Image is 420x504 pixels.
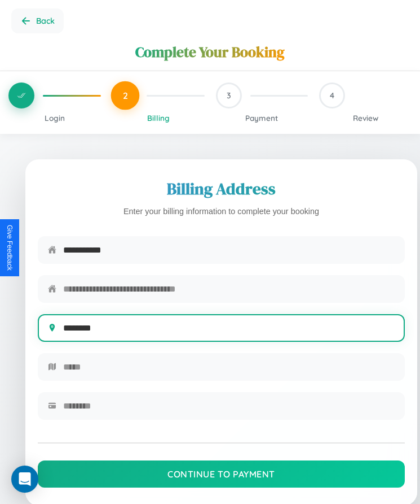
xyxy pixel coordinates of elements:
span: 4 [330,90,334,101]
h2: Billing Address [38,177,405,200]
span: Payment [245,113,278,123]
h1: Complete Your Booking [135,42,285,62]
p: Enter your billing information to complete your booking [38,205,405,219]
span: 3 [227,90,231,101]
span: Billing [147,113,170,123]
div: Open Intercom Messenger [11,466,38,493]
span: Login [45,113,65,123]
span: 2 [122,90,127,101]
div: Give Feedback [6,225,14,271]
button: Go back [11,8,64,33]
span: Review [353,113,378,123]
button: Continue to Payment [38,460,405,488]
